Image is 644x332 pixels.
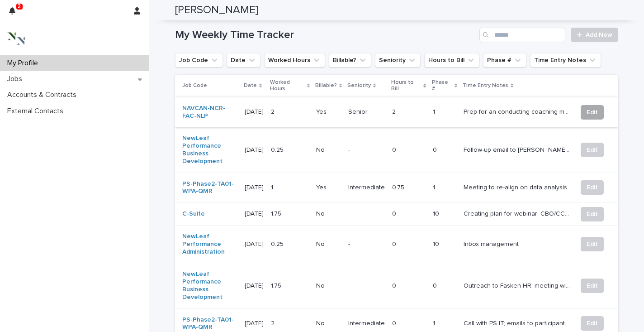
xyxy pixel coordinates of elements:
span: Edit [587,319,598,328]
button: Seniority [375,53,421,67]
span: Edit [587,183,598,192]
button: Date [227,53,260,67]
p: Creating plan for webinar; CBO/CCO meeting [464,208,572,218]
button: Edit [581,143,604,157]
a: PS-Phase2-TA01-WPA-QMR [182,316,237,332]
p: Prep for an conducting coaching meeting with Adam [464,106,572,116]
p: - [348,241,385,248]
a: NAVCAN-NCR-FAC-NLP [182,105,237,120]
p: 10 [433,210,456,218]
p: 0.75 [392,182,406,192]
p: Senior [348,108,385,116]
button: Edit [581,105,604,120]
p: No [316,210,341,218]
a: C-Suite [182,210,205,218]
a: Add New [571,28,618,42]
p: 2025-08-12 [245,280,265,290]
p: Intermediate [348,320,385,327]
p: Phase # [432,77,452,94]
p: Accounts & Contracts [4,91,84,99]
a: PS-Phase2-TA01-WPA-QMR [182,180,237,196]
p: No [316,146,341,154]
button: Worked Hours [264,53,325,67]
p: 0 [392,318,398,327]
p: Meeting to re-align on data analysis [464,182,569,192]
p: 2 [392,106,398,116]
p: 1.75 [271,280,283,290]
tr: C-Suite [DATE][DATE] 1.751.75 No-00 10Creating plan for webinar; CBO/CCO meetingCreating plan for... [175,203,618,226]
p: 0 [392,280,398,290]
p: Date [244,81,257,91]
p: Seniority [347,81,371,91]
p: 1 [433,184,456,192]
p: 2025-08-13 [245,239,265,248]
p: 2025-08-13 [245,106,265,116]
h2: [PERSON_NAME] [175,4,258,17]
p: Follow-up email to [PERSON_NAME] - OPL [464,144,572,154]
a: NewLeaf Performance Administration [182,233,237,255]
p: 2025-08-12 [245,318,265,327]
p: No [316,282,341,290]
p: 10 [433,241,456,248]
tr: NewLeaf Performance Administration [DATE][DATE] 0.250.25 No-00 10Inbox managementInbox management... [175,225,618,263]
p: 0 [392,208,398,218]
p: - [348,282,385,290]
p: Jobs [4,75,29,83]
div: 2 [9,5,21,22]
tr: NAVCAN-NCR-FAC-NLP [DATE][DATE] 22 YesSenior22 1Prep for an conducting coaching meeting with [PER... [175,97,618,127]
button: Edit [581,180,604,195]
tr: PS-Phase2-TA01-WPA-QMR [DATE][DATE] 11 YesIntermediate0.750.75 1Meeting to re-align on data analy... [175,173,618,203]
p: No [316,320,341,327]
button: Phase # [483,53,526,67]
p: 1 [433,108,456,116]
p: Outreach to Fasken HR; meeting with Tracy Scher - Gowling WLG [464,280,572,290]
p: My Profile [4,59,45,67]
a: NewLeaf Performance Business Development [182,135,237,165]
p: Worked Hours [270,77,305,94]
p: Time Entry Notes [463,81,508,91]
p: Yes [316,108,341,116]
span: Edit [587,145,598,154]
p: Inbox management [464,239,521,248]
p: No [316,241,341,248]
button: Edit [581,207,604,221]
img: 3bAFpBnQQY6ys9Fa9hsD [7,29,25,48]
button: Edit [581,237,604,251]
input: Search [479,28,565,42]
p: 2 [18,3,21,10]
p: 2025-08-13 [245,208,265,218]
p: 0 [433,146,456,154]
span: Edit [587,108,598,117]
p: External Contacts [4,107,71,115]
p: 1.75 [271,208,283,218]
p: 2 [271,318,276,327]
button: Edit [581,279,604,293]
button: Hours to Bill [424,53,479,67]
button: Billable? [329,53,371,67]
p: 2 [271,106,276,116]
p: 2025-08-13 [245,182,265,192]
p: - [348,146,385,154]
span: Edit [587,210,598,219]
button: Job Code [175,53,223,67]
a: NewLeaf Performance Business Development [182,270,237,301]
p: Call with PS IT; emails to participants; project administration [464,318,572,327]
button: Time Entry Notes [530,53,601,67]
p: 0.25 [271,144,285,154]
button: Edit [581,316,604,331]
p: - [348,210,385,218]
p: 1 [433,320,456,327]
tr: NewLeaf Performance Business Development [DATE][DATE] 1.751.75 No-00 0Outreach to Fasken HR; meet... [175,263,618,308]
p: 1 [271,182,275,192]
p: Billable? [315,81,337,91]
span: Add New [586,32,612,38]
p: Job Code [182,81,207,91]
tr: NewLeaf Performance Business Development [DATE][DATE] 0.250.25 No-00 0Follow-up email to [PERSON_... [175,127,618,173]
span: Edit [587,240,598,249]
p: Hours to Bill [391,77,421,94]
p: 0 [392,144,398,154]
span: Edit [587,281,598,290]
p: 0 [392,239,398,248]
p: 2025-08-13 [245,144,265,154]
